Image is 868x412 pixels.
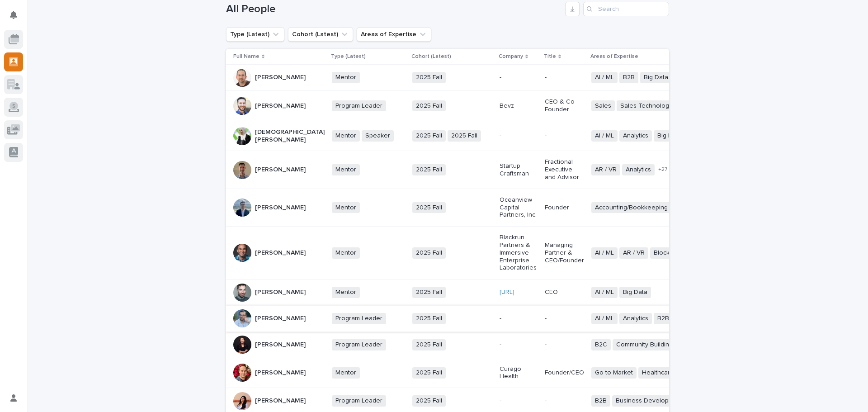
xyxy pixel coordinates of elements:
[331,52,366,62] p: Type (Latest)
[545,74,584,81] p: -
[412,202,446,213] span: 2025 Fall
[255,315,306,322] p: [PERSON_NAME]
[412,130,446,142] span: 2025 Fall
[545,204,584,212] p: Founder
[591,287,618,298] span: AI / ML
[619,287,651,298] span: Big Data
[591,100,615,112] span: Sales
[255,341,306,349] p: [PERSON_NAME]
[332,313,386,324] span: Program Leader
[545,132,584,140] p: -
[288,27,353,42] button: Cohort (Latest)
[545,341,584,349] p: -
[255,397,306,405] p: [PERSON_NAME]
[226,27,284,42] button: Type (Latest)
[617,100,676,112] span: Sales Technology
[591,247,618,259] span: AI / ML
[619,130,652,142] span: Analytics
[332,339,386,350] span: Program Leader
[654,130,685,142] span: Big Data
[638,367,678,379] span: Healthcare
[362,130,394,142] span: Speaker
[591,130,618,142] span: AI / ML
[500,132,538,140] p: -
[591,164,620,175] span: AR / VR
[412,247,446,259] span: 2025 Fall
[545,289,584,296] p: CEO
[332,100,386,112] span: Program Leader
[412,287,446,298] span: 2025 Fall
[591,339,611,350] span: B2C
[412,367,446,379] span: 2025 Fall
[255,289,306,296] p: [PERSON_NAME]
[619,247,648,259] span: AR / VR
[658,167,667,172] span: + 27
[332,164,360,175] span: Mentor
[332,72,360,83] span: Mentor
[4,5,23,24] button: Notifications
[591,202,671,213] span: Accounting/Bookkeeping
[412,164,446,175] span: 2025 Fall
[500,289,514,295] a: [URL]
[500,196,538,219] p: Oceanview Capital Partners, Inc.
[332,287,360,298] span: Mentor
[255,128,325,144] p: [DEMOGRAPHIC_DATA][PERSON_NAME]
[590,52,638,62] p: Areas of Expertise
[545,315,584,322] p: -
[545,242,584,264] p: Managing Partner & CEO/Founder
[591,367,637,379] span: Go to Market
[332,130,360,142] span: Mentor
[612,395,687,407] span: Business Development
[545,397,584,405] p: -
[332,247,360,259] span: Mentor
[613,339,676,350] span: Community Building
[11,11,23,25] div: Notifications
[255,74,306,81] p: [PERSON_NAME]
[500,315,538,322] p: -
[255,102,306,110] p: [PERSON_NAME]
[583,2,669,16] input: Search
[332,367,360,379] span: Mentor
[500,74,538,81] p: -
[499,52,523,62] p: Company
[500,234,538,272] p: Blackrun Partners & Immersive Enterprise Laboratories
[500,341,538,349] p: -
[622,164,655,175] span: Analytics
[411,52,451,62] p: Cohort (Latest)
[500,397,538,405] p: -
[448,130,481,142] span: 2025 Fall
[332,202,360,213] span: Mentor
[650,247,713,259] span: Blockchain / Crypto
[226,3,561,16] h1: All People
[412,72,446,83] span: 2025 Fall
[255,166,306,174] p: [PERSON_NAME]
[545,158,584,181] p: Fractional Executive and Advisor
[545,98,584,114] p: CEO & Co-Founder
[412,395,446,407] span: 2025 Fall
[255,249,306,257] p: [PERSON_NAME]
[591,395,610,407] span: B2B
[544,52,556,62] p: Title
[357,27,431,42] button: Areas of Expertise
[591,313,618,324] span: AI / ML
[412,100,446,112] span: 2025 Fall
[619,313,652,324] span: Analytics
[332,395,386,407] span: Program Leader
[233,52,259,62] p: Full Name
[500,162,538,178] p: Startup Craftsman
[255,204,306,212] p: [PERSON_NAME]
[412,313,446,324] span: 2025 Fall
[500,102,538,110] p: Bevz
[500,365,538,381] p: Curago Health
[255,369,306,377] p: [PERSON_NAME]
[591,72,618,83] span: AI / ML
[619,72,638,83] span: B2B
[640,72,672,83] span: Big Data
[412,339,446,350] span: 2025 Fall
[654,313,673,324] span: B2B
[545,369,584,377] p: Founder/CEO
